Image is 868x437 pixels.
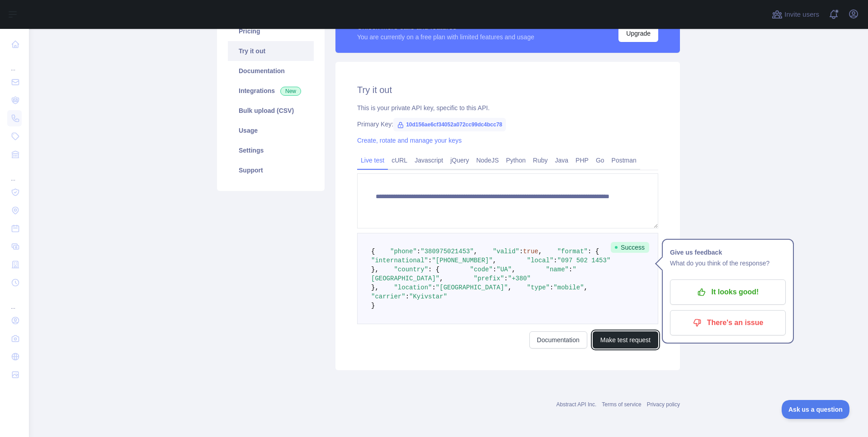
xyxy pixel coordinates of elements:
button: Invite users [770,7,821,22]
div: Primary Key: [357,120,658,129]
span: 10d156ae6cf34052a072cc99dc4bcc78 [393,118,506,131]
span: New [280,87,301,96]
div: ... [7,54,22,72]
span: "UA" [496,266,512,273]
iframe: Toggle Customer Support [782,400,850,419]
span: , [538,248,542,255]
a: Privacy policy [647,401,680,408]
span: : [432,284,435,291]
span: : [406,293,409,300]
span: "[GEOGRAPHIC_DATA]" [436,284,508,291]
a: jQuery [447,153,472,167]
a: Java [552,153,572,167]
button: There's an issue [670,310,786,335]
a: NodeJS [472,153,502,167]
a: Integrations New [228,81,314,101]
span: "prefix" [474,275,504,282]
span: : [417,248,420,255]
span: "097 502 1453" [557,257,611,264]
span: }, [371,284,379,291]
p: What do you think of the response? [670,258,786,269]
a: Try it out [228,41,314,61]
span: true [523,248,538,255]
span: { [371,248,375,255]
a: cURL [388,153,411,167]
a: Documentation [529,331,587,349]
a: Postman [608,153,640,167]
a: Pricing [228,21,314,41]
span: "local" [527,257,553,264]
a: Support [228,160,314,180]
span: "mobile" [553,284,584,291]
span: : { [588,248,599,255]
a: PHP [572,153,592,167]
span: "valid" [493,248,519,255]
div: This is your private API key, specific to this API. [357,103,658,112]
span: "Kyivstar" [409,293,447,300]
a: Javascript [411,153,447,167]
button: Upgrade [618,25,658,42]
a: Usage [228,121,314,140]
a: Go [592,153,608,167]
span: Success [611,242,649,253]
span: "code" [470,266,492,273]
span: : [550,284,553,291]
span: : { [428,266,439,273]
a: Abstract API Inc. [557,401,597,408]
span: "phone" [390,248,417,255]
span: , [439,275,443,282]
h2: Try it out [357,84,658,96]
span: Invite users [784,9,819,20]
div: You are currently on a free plan with limited features and usage [357,33,534,42]
span: : [569,266,572,273]
span: , [493,257,496,264]
span: : [553,257,557,264]
h1: Give us feedback [670,247,786,258]
p: It looks good! [677,284,779,300]
span: , [508,284,511,291]
a: Documentation [228,61,314,81]
span: : [493,266,496,273]
span: : [428,257,432,264]
a: Live test [357,153,388,167]
a: Bulk upload (CSV) [228,101,314,121]
span: "carrier" [371,293,406,300]
span: "type" [527,284,550,291]
span: "country" [394,266,428,273]
span: "location" [394,284,432,291]
span: "+380" [508,275,530,282]
a: Create, rotate and manage your keys [357,137,462,144]
span: : [519,248,523,255]
a: Ruby [529,153,552,167]
span: , [584,284,588,291]
span: , [512,266,515,273]
span: "[PHONE_NUMBER]" [432,257,492,264]
span: , [474,248,477,255]
span: "name" [546,266,569,273]
span: } [371,302,375,309]
span: "380975021453" [420,248,474,255]
span: }, [371,266,379,273]
div: ... [7,164,22,182]
a: Python [502,153,529,167]
span: : [504,275,508,282]
span: "format" [557,248,588,255]
p: There's an issue [677,315,779,330]
span: "international" [371,257,428,264]
div: ... [7,293,22,311]
button: It looks good! [670,279,786,305]
a: Settings [228,140,314,160]
button: Make test request [593,331,658,349]
a: Terms of service [602,401,641,408]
